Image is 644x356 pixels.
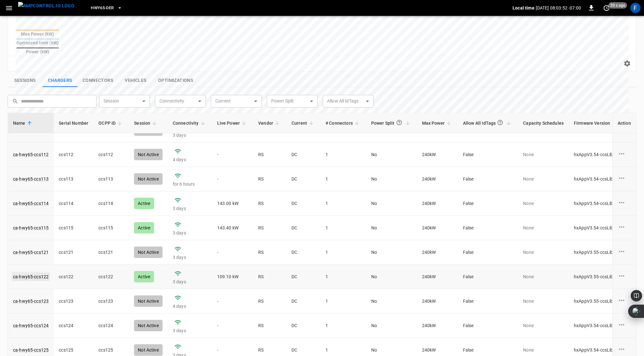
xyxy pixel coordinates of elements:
[134,271,154,282] div: Active
[371,117,412,129] span: Power Split
[88,2,124,14] button: HWY65-DER
[569,216,627,240] td: hxAppV3.54-ccsLibV3.4
[134,320,163,331] div: Not Active
[286,216,320,240] td: DC
[134,119,158,127] span: Session
[458,313,518,338] td: False
[458,216,518,240] td: False
[523,249,564,255] p: None
[13,119,34,127] span: Name
[601,3,612,13] button: set refresh interval
[536,5,581,11] p: [DATE] 08:03:52 -07:00
[134,295,163,307] div: Not Active
[77,74,118,87] button: show latest connectors
[422,119,453,127] span: Max Power
[513,5,534,11] p: Local time
[630,3,641,13] div: profile-icon
[93,313,129,338] td: ccs124
[523,347,564,353] p: None
[618,174,631,184] div: charge point options
[253,289,286,313] td: RS
[417,240,458,265] td: 240 kW
[253,240,286,265] td: RS
[618,345,631,355] div: charge point options
[320,240,366,265] td: 1
[13,225,49,231] a: ca-hwy65-ccs115
[523,298,564,304] p: None
[366,216,417,240] td: No
[286,240,320,265] td: DC
[173,119,207,127] span: Connectivity
[13,298,49,304] a: ca-hwy65-ccs123
[608,2,627,9] span: 20 s ago
[320,289,366,313] td: 1
[93,240,129,265] td: ccs121
[93,289,129,313] td: ccs123
[320,313,366,338] td: 1
[54,313,93,338] td: ccs124
[13,347,49,353] a: ca-hwy65-ccs125
[286,265,320,289] td: DC
[523,225,564,231] p: None
[618,321,631,330] div: charge point options
[618,247,631,257] div: charge point options
[458,240,518,265] td: False
[253,265,286,289] td: RS
[569,289,627,313] td: hxAppV3.55-ccsLibV3.4
[13,176,49,182] a: ca-hwy65-ccs113
[212,265,253,289] td: 109.10 kW
[18,2,74,10] img: ampcontrol.io logo
[286,313,320,338] td: DC
[518,113,569,133] th: Capacity Schedules
[286,289,320,313] td: DC
[292,119,315,127] span: Current
[54,240,93,265] td: ccs121
[212,289,253,313] td: -
[569,240,627,265] td: hxAppV3.55-ccsLibV3.4
[13,151,49,158] a: ca-hwy65-ccs112
[93,265,129,289] td: ccs122
[366,240,417,265] td: No
[618,199,631,208] div: charge point options
[173,303,207,309] p: 4 days
[417,313,458,338] td: 240 kW
[173,327,207,334] p: 3 days
[258,119,281,127] span: Vendor
[13,249,49,255] a: ca-hwy65-ccs121
[43,74,77,87] button: show latest charge points
[574,119,618,127] span: Firmware Version
[366,265,417,289] td: No
[463,117,513,129] span: Allow All IdTags
[8,74,43,87] button: show latest sessions
[458,289,518,313] td: False
[173,230,207,236] p: 3 days
[618,223,631,233] div: charge point options
[569,313,627,338] td: hxAppV3.54-ccsLibV3.4
[212,240,253,265] td: -
[417,265,458,289] td: 240 kW
[54,216,93,240] td: ccs115
[618,296,631,306] div: charge point options
[13,322,49,329] a: ca-hwy65-ccs124
[54,289,93,313] td: ccs123
[417,216,458,240] td: 240 kW
[253,313,286,338] td: RS
[569,265,627,289] td: hxAppV3.55-ccsLibV3.4
[12,272,50,281] a: ca-hwy65-ccs122
[173,254,207,260] p: 3 days
[153,74,198,87] button: show latest optimizations
[458,265,518,289] td: False
[54,113,93,133] th: Serial Number
[217,119,248,127] span: Live Power
[417,289,458,313] td: 240 kW
[134,247,163,258] div: Not Active
[118,74,153,87] button: show latest vehicles
[173,279,207,285] p: 3 days
[134,222,154,234] div: Active
[325,119,361,127] span: # Connectors
[54,265,93,289] td: ccs122
[93,216,129,240] td: ccs115
[212,313,253,338] td: -
[134,344,163,356] div: Not Active
[366,289,417,313] td: No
